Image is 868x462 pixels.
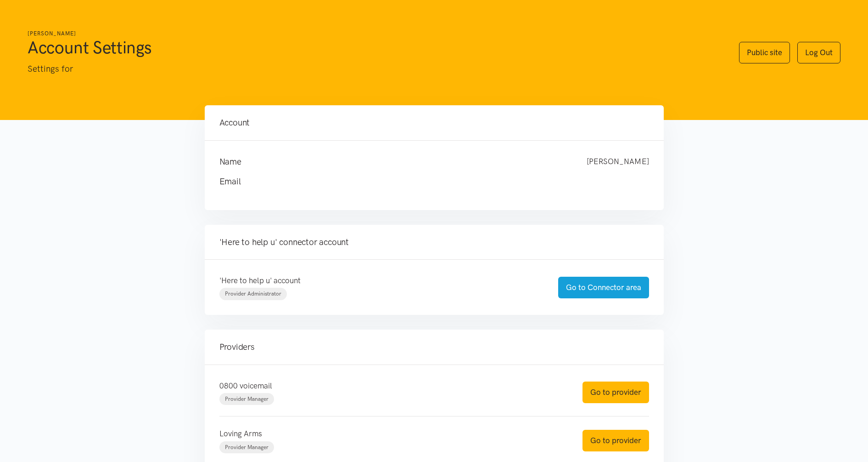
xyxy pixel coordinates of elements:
[797,42,840,63] a: Log Out
[28,62,721,76] p: Settings for
[219,236,649,249] h4: 'Here to help u' connector account
[582,382,649,403] a: Go to provider
[28,36,721,58] h1: Account Settings
[225,291,281,297] span: Provider Administrator
[219,341,649,354] h4: Providers
[219,116,649,129] h4: Account
[219,155,568,168] h4: Name
[577,155,658,168] div: [PERSON_NAME]
[558,277,649,298] a: Go to Connector area
[219,274,540,287] p: 'Here to help u' account
[225,396,269,402] span: Provider Manager
[219,175,631,188] h4: Email
[219,380,564,392] p: 0800 voicemail
[219,428,564,440] p: Loving Arms
[739,42,790,63] a: Public site
[28,29,721,38] h6: [PERSON_NAME]
[225,444,269,451] span: Provider Manager
[582,430,649,451] a: Go to provider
